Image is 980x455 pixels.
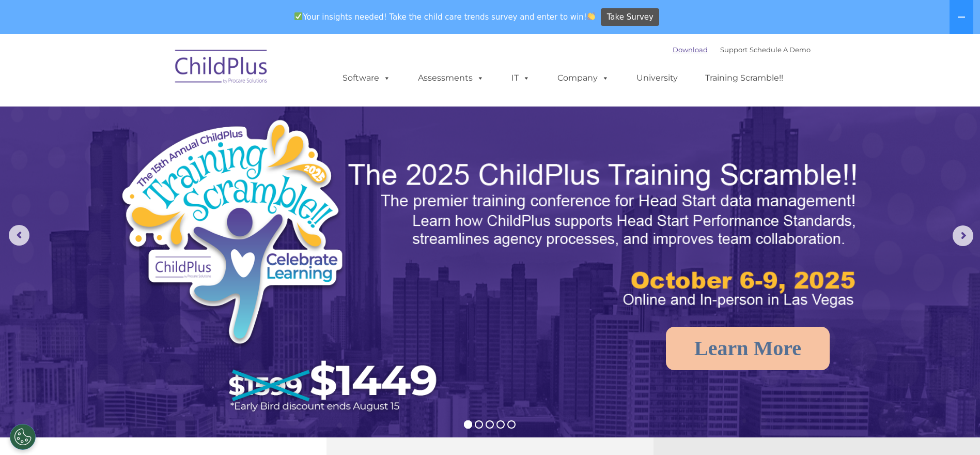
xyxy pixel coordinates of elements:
[587,12,595,20] img: 👏
[547,68,619,88] a: Company
[601,8,659,26] a: Take Survey
[501,68,540,88] a: IT
[408,68,494,88] a: Assessments
[673,45,708,54] a: Download
[170,42,273,94] img: ChildPlus by Procare Solutions
[332,68,401,88] a: Software
[695,68,794,88] a: Training Scramble!!
[10,424,36,450] button: Cookies Settings
[666,327,830,370] a: Learn More
[626,68,688,88] a: University
[144,68,175,76] span: Last name
[607,8,654,26] span: Take Survey
[720,45,748,54] a: Support
[144,111,188,118] span: Phone number
[750,45,811,54] a: Schedule A Demo
[673,45,811,54] font: |
[294,12,302,20] img: ✅
[290,7,600,27] span: Your insights needed! Take the child care trends survey and enter to win!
